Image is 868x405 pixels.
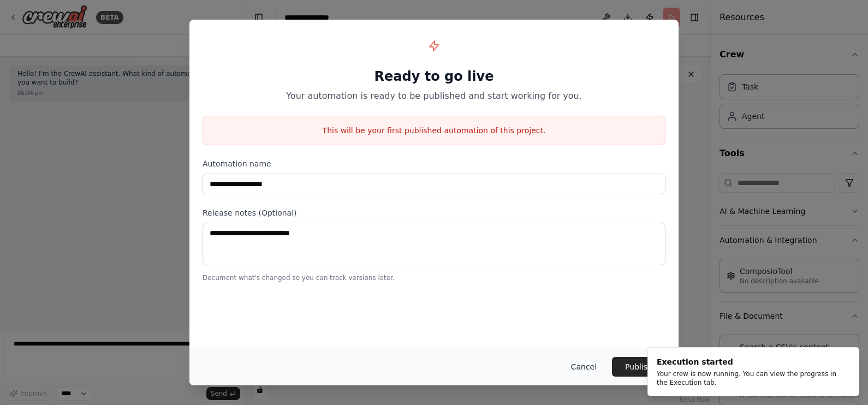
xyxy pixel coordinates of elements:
p: This will be your first published automation of this project. [203,125,665,136]
label: Release notes (Optional) [203,207,665,218]
div: Your crew is now running. You can view the progress in the Execution tab. [657,370,846,387]
p: Your automation is ready to be published and start working for you. [203,90,665,103]
button: Cancel [562,357,605,377]
button: Publish [612,357,665,377]
h1: Ready to go live [203,68,665,85]
label: Automation name [203,158,665,169]
div: Execution started [657,356,846,367]
p: Document what's changed so you can track versions later. [203,273,665,282]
